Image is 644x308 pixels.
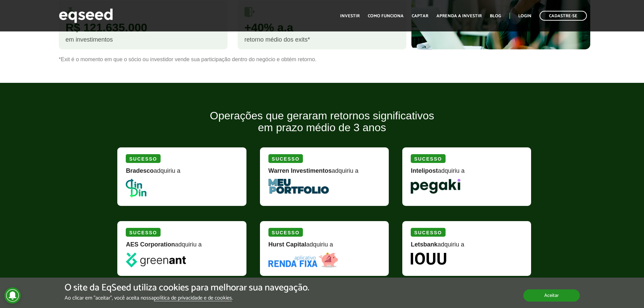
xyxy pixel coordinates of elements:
[126,179,146,197] img: DinDin
[65,283,309,293] h5: O site da EqSeed utiliza cookies para melhorar sua navegação.
[244,22,400,33] div: +40% a.a
[268,253,338,267] img: Renda Fixa
[66,22,221,33] div: R$ 121.635.000
[412,14,428,18] a: Captar
[268,179,329,194] img: MeuPortfolio
[523,289,580,302] button: Aceitar
[126,167,153,174] strong: Bradesco
[411,179,460,194] img: Pegaki
[81,40,107,44] div: Palavras-chave
[244,37,400,43] div: retorno médio dos exits*
[36,40,52,44] div: Domínio
[126,228,160,237] div: Sucesso
[11,11,16,16] img: logo_orange.svg
[268,241,380,253] div: adquiriu a
[268,154,303,163] div: Sucesso
[154,295,232,301] a: política de privacidade e de cookies
[540,11,587,21] a: Cadastre-se
[65,295,309,301] p: Ao clicar em "aceitar", você aceita nossa .
[18,18,97,23] div: [PERSON_NAME]: [DOMAIN_NAME]
[126,241,175,248] strong: AES Corporation
[268,167,332,174] strong: Warren Investimentos
[268,241,306,248] strong: Hurst Capital
[126,241,238,253] div: adquiriu a
[411,167,438,174] strong: Intelipost
[518,14,531,18] a: Login
[411,168,523,179] div: adquiriu a
[73,39,79,45] img: tab_keywords_by_traffic_grey.svg
[66,37,221,43] div: em investimentos
[126,154,160,163] div: Sucesso
[126,168,238,179] div: adquiriu a
[490,14,501,18] a: Blog
[411,241,523,253] div: adquiriu a
[411,154,445,163] div: Sucesso
[411,241,437,248] strong: Letsbank
[411,253,446,265] img: Iouu
[126,253,186,267] img: greenant
[368,14,404,18] a: Como funciona
[340,14,360,18] a: Investir
[28,39,34,45] img: tab_domain_overview_orange.svg
[112,110,531,144] h2: Operações que geraram retornos significativos em prazo médio de 3 anos
[411,228,445,237] div: Sucesso
[11,18,16,23] img: website_grey.svg
[59,7,113,25] img: EqSeed
[268,168,380,179] div: adquiriu a
[19,11,33,16] div: v 4.0.25
[268,228,303,237] div: Sucesso
[59,56,586,63] p: *Exit é o momento em que o sócio ou investidor vende sua participação dentro do negócio e obtém r...
[436,14,482,18] a: Aprenda a investir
